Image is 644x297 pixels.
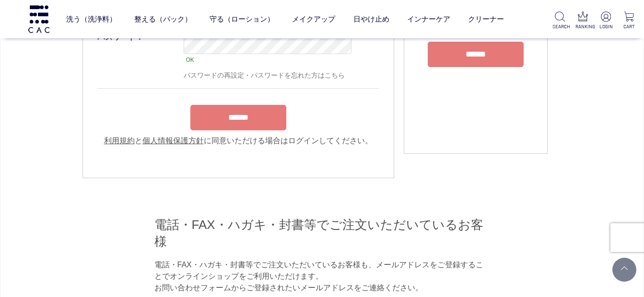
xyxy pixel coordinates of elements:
[134,6,192,32] a: 整える（パック）
[353,6,389,32] a: 日やけ止め
[184,71,345,79] a: パスワードの再設定・パスワードを忘れた方はこちら
[210,6,274,32] a: 守る（ローション）
[142,137,204,145] a: 個人情報保護方針
[184,54,351,66] div: OK
[154,217,490,250] h2: 電話・FAX・ハガキ・封書等でご注文いただいているお客様
[598,11,613,30] a: LOGIN
[552,23,567,30] p: SEARCH
[621,23,636,30] p: CART
[27,5,51,33] img: logo
[621,11,636,30] a: CART
[575,23,590,30] p: RANKING
[97,135,379,147] div: と に同意いただける場合はログインしてください。
[598,23,613,30] p: LOGIN
[154,259,490,294] p: 電話・FAX・ハガキ・封書等でご注文いただいているお客様も、メールアドレスをご登録することでオンラインショップをご利用いただけます。 お問い合わせフォームからご登録されたいメールアドレスをご連絡...
[292,6,335,32] a: メイクアップ
[66,6,117,32] a: 洗う（洗浄料）
[407,6,450,32] a: インナーケア
[468,6,504,32] a: クリーナー
[104,137,135,145] a: 利用規約
[552,11,567,30] a: SEARCH
[575,11,590,30] a: RANKING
